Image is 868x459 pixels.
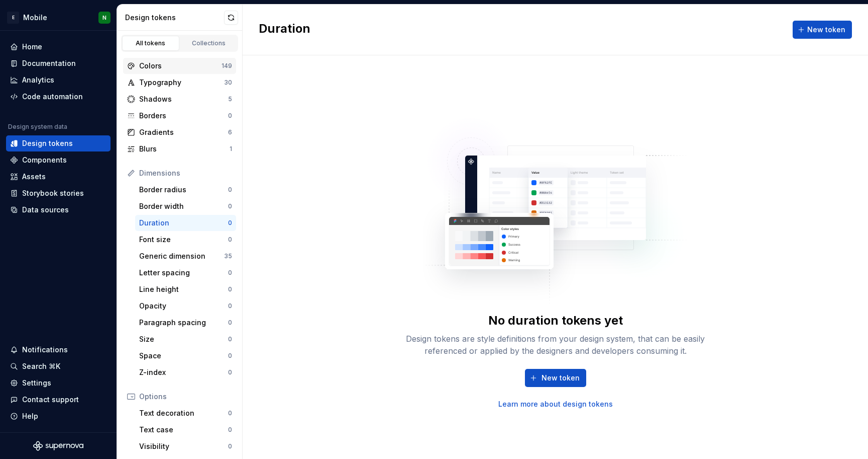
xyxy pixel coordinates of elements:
div: Options [139,392,232,402]
div: No duration tokens yet [488,313,623,329]
div: 0 [228,236,232,244]
div: E [7,12,19,24]
div: Colors [139,61,222,71]
a: Colors149 [123,58,236,74]
div: Documentation [22,58,76,68]
a: Home [6,39,111,55]
div: Notifications [22,345,68,355]
button: New token [525,369,586,387]
div: Storybook stories [22,188,84,198]
a: Text decoration0 [135,405,236,421]
div: Line height [139,284,228,294]
a: Components [6,152,111,168]
div: 0 [228,409,232,417]
a: Z-index0 [135,364,236,380]
button: Contact support [6,392,111,408]
div: N [102,14,106,22]
a: Design tokens [6,135,111,151]
svg: Supernova Logo [33,441,83,451]
div: Visibility [139,441,228,451]
button: EMobileN [2,7,115,28]
div: 149 [222,62,232,70]
div: Duration [139,218,228,228]
a: Paragraph spacing0 [135,315,236,331]
div: 0 [228,112,232,120]
div: 0 [228,426,232,434]
div: Border width [139,201,228,211]
div: 0 [228,302,232,310]
div: Z-index [139,367,228,377]
div: Text decoration [139,408,228,418]
a: Learn more about design tokens [498,399,613,409]
a: Duration0 [135,215,236,231]
div: Contact support [22,395,79,405]
div: Design tokens [22,138,73,148]
a: Code automation [6,89,111,105]
a: Assets [6,169,111,185]
div: Home [22,42,42,52]
a: Typography30 [123,74,236,91]
div: Space [139,351,228,361]
div: Components [22,155,67,165]
a: Settings [6,375,111,391]
span: New token [807,25,845,35]
div: Blurs [139,144,230,154]
a: Shadows5 [123,91,236,107]
a: Storybook stories [6,185,111,201]
div: Settings [22,378,51,388]
div: 5 [228,95,232,103]
div: Opacity [139,301,228,311]
div: 0 [228,442,232,450]
a: Analytics [6,72,111,88]
a: Opacity0 [135,298,236,314]
div: Borders [139,111,228,121]
a: Borders0 [123,108,236,124]
a: Visibility0 [135,438,236,454]
div: Data sources [22,205,69,215]
div: 0 [228,285,232,293]
div: Analytics [22,75,54,85]
div: Font size [139,235,228,245]
div: Assets [22,172,46,182]
a: Letter spacing0 [135,265,236,281]
div: Border radius [139,185,228,195]
div: Design tokens are style definitions from your design system, that can be easily referenced or app... [395,333,716,357]
div: Size [139,334,228,344]
a: Font size0 [135,232,236,248]
div: Design system data [8,123,67,131]
div: 0 [228,186,232,194]
a: Blurs1 [123,141,236,157]
div: Dimensions [139,168,232,178]
div: Paragraph spacing [139,318,228,328]
a: Data sources [6,202,111,218]
a: Size0 [135,331,236,347]
button: Notifications [6,342,111,358]
button: Search ⌘K [6,358,111,374]
div: Search ⌘K [22,361,60,371]
a: Line height0 [135,281,236,297]
div: 0 [228,352,232,360]
div: 0 [228,202,232,210]
div: 0 [228,368,232,376]
div: Generic dimension [139,251,224,261]
div: Collections [184,39,234,47]
div: 1 [230,145,232,153]
a: Documentation [6,55,111,71]
div: Text case [139,425,228,435]
a: Space0 [135,348,236,364]
div: All tokens [126,39,176,47]
div: 35 [224,252,232,260]
a: Gradients6 [123,124,236,140]
button: New token [793,21,852,39]
a: Border width0 [135,198,236,214]
div: 0 [228,219,232,227]
div: 0 [228,319,232,327]
div: 30 [224,79,232,87]
a: Generic dimension35 [135,248,236,264]
div: 0 [228,335,232,343]
div: Letter spacing [139,268,228,278]
div: Gradients [139,127,228,137]
div: Design tokens [125,13,224,23]
a: Border radius0 [135,182,236,198]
